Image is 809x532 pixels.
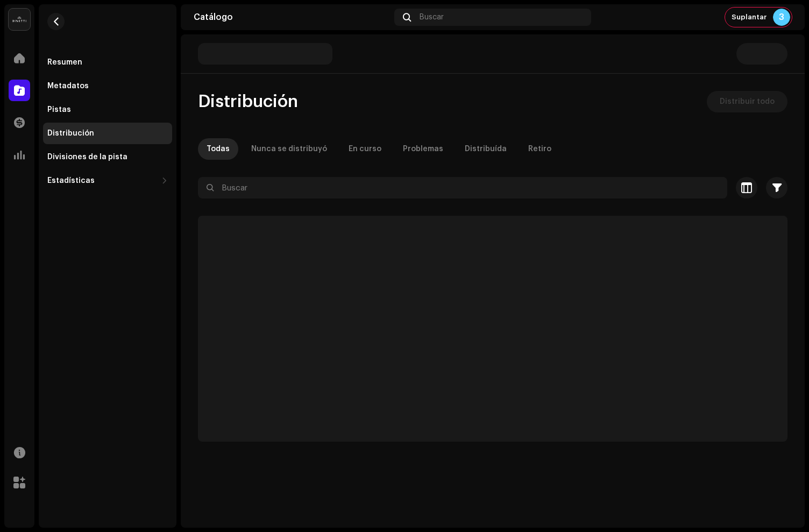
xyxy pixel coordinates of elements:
re-m-nav-dropdown: Estadísticas [43,170,172,191]
div: Distribución [47,129,94,138]
re-m-nav-item: Pistas [43,99,172,120]
div: Resumen [47,58,82,67]
div: Catálogo [194,13,390,22]
button: Distribuir todo [707,91,787,112]
div: Retiro [528,138,551,160]
re-m-nav-item: Metadatos [43,75,172,97]
re-m-nav-item: Divisiones de la pista [43,146,172,168]
div: 3 [773,9,790,26]
div: Metadatos [47,82,89,90]
img: 02a7c2d3-3c89-4098-b12f-2ff2945c95ee [9,9,30,30]
span: Suplantar [732,13,767,22]
div: Pistas [47,105,71,114]
span: Distribución [198,91,298,112]
div: Estadísticas [47,176,95,185]
span: Distribuir todo [720,91,775,112]
re-m-nav-item: Distribución [43,123,172,144]
re-m-nav-item: Resumen [43,52,172,73]
div: Todas [207,138,230,160]
div: En curso [349,138,381,160]
span: Buscar [420,13,444,22]
div: Divisiones de la pista [47,153,127,161]
div: Problemas [403,138,443,160]
input: Buscar [198,177,727,198]
div: Nunca se distribuyó [251,138,327,160]
div: Distribuída [465,138,507,160]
